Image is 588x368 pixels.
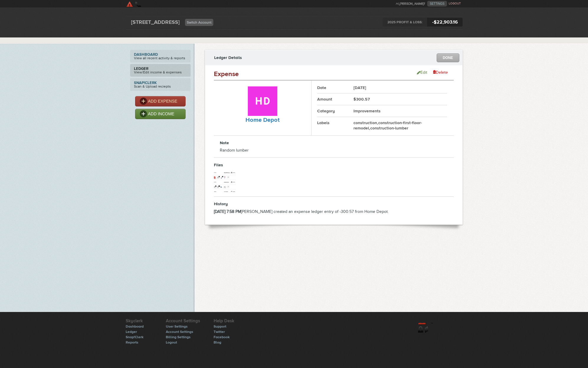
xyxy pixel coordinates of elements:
a: Reports [126,340,138,344]
strong: Dashboard [134,52,187,56]
strong: [DATE] 7:58 PM [214,209,241,214]
a: Twitter [214,330,225,334]
strong: Improvements [353,109,381,113]
strong: [DATE] [353,85,366,90]
a: Ledger [126,330,137,334]
a: SkyClerk [126,1,182,7]
a: Logout [166,340,177,344]
h3: Note [220,140,311,145]
a: skyclerk [418,323,463,338]
img: Home Depot [248,86,277,116]
strong: Snap!Clerk [134,81,187,85]
strong: construction-first-floor-remodel [353,120,422,131]
a: Snap!Clerk [126,335,143,339]
strong: Amount [317,97,332,101]
strong: Labels [317,120,330,125]
h6: Account Settings [166,318,200,324]
strong: Category [317,109,335,113]
img: cleanshot-2025-09-30-at-19.58.13.png [214,170,236,192]
li: Hi, [396,1,427,6]
strong: $300.57 [353,97,370,101]
strong: Ledger [134,67,187,70]
h3: Files [214,162,311,167]
a: Dashboard [126,324,144,328]
a: LedgerView/Edit income & expenses [130,64,191,77]
a: Support [214,324,226,328]
span: , [369,126,370,130]
span: 2025 PROFIT & LOSS: [383,18,427,27]
span: -$22,903.16 [427,18,463,27]
a: DONE [437,53,459,62]
h3: Ledger Details [214,55,242,60]
a: Account Settings [166,330,193,334]
a: Edit [417,70,427,75]
strong: construction-lumber [370,126,408,130]
h6: Skyclerk [126,318,152,324]
strong: construction [353,120,378,125]
strong: Date [317,85,326,90]
a: Switch Account [185,19,213,26]
a: User Settings [166,324,188,328]
p: Random lumber [220,148,311,153]
h2: Expense [214,70,239,78]
a: DashboardView all recent activity & reports [130,50,191,63]
a: Blog [214,340,221,344]
a: ADD INCOME [135,109,186,119]
a: Delete [433,70,448,75]
a: SETTINGS [427,1,447,6]
a: LOGOUT [449,2,461,5]
span: , [377,120,378,125]
a: ADD EXPENSE [135,96,186,106]
a: Snap!ClerkScan & Upload reciepts [130,78,191,91]
li: [PERSON_NAME] created an expense ledger entry of -300.57 from Home Depot. [214,209,389,216]
strong: [PERSON_NAME]! [399,2,425,6]
div: [STREET_ADDRESS] [126,18,185,27]
h3: History [214,201,389,206]
a: Billing Settings [166,335,191,339]
h6: Help Desk [214,318,240,324]
a: Facebook [214,335,230,339]
h2: Home Depot [214,116,311,124]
